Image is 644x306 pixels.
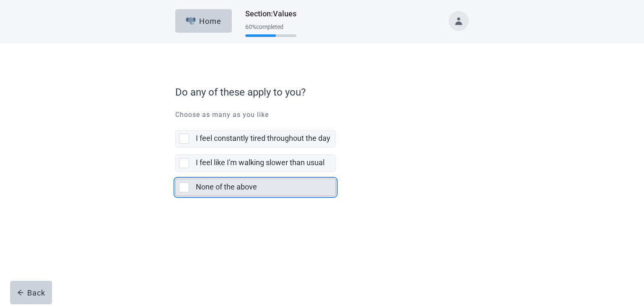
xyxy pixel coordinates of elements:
[10,281,52,304] button: arrow-leftBack
[175,9,232,33] button: ElephantHome
[245,20,296,41] div: Progress section
[196,158,325,167] label: I feel like I'm walking slower than usual
[175,85,465,100] label: Do any of these apply to you?
[186,17,196,25] img: Elephant
[196,134,330,143] label: I feel constantly tired throughout the day
[245,8,296,20] h1: Section : Values
[245,23,296,30] div: 60 % completed
[175,179,336,196] div: None of the above, checkbox, not selected
[175,154,336,172] div: I feel like I'm walking slower than usual, checkbox, not selected
[186,17,222,25] div: Home
[175,110,469,120] p: Choose as many as you like
[17,288,45,297] div: Back
[449,11,469,31] button: Toggle account menu
[175,130,336,148] div: I feel constantly tired throughout the day, checkbox, not selected
[196,182,257,191] label: None of the above
[17,289,24,296] span: arrow-left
